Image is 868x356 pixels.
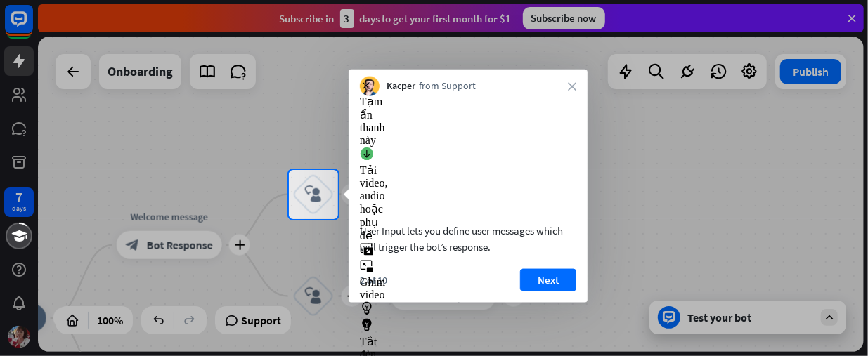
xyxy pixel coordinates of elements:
i: block_user_input [305,186,322,203]
span: Kacper [387,79,415,93]
div: User Input lets you define user messages which will trigger the bot’s response. [360,222,576,254]
button: Open LiveChat chat widget [11,6,53,48]
span: from Support [419,79,476,93]
i: close [568,82,576,91]
button: Next [520,268,576,291]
